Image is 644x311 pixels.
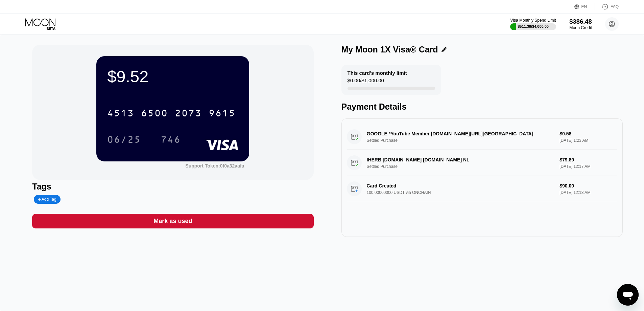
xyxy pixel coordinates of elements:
[102,131,146,148] div: 06/25
[348,77,384,87] div: $0.00 / $1,000.00
[617,284,639,306] iframe: 用于启动消息传送窗口的按钮，正在对话
[161,135,181,146] div: 746
[185,163,244,169] div: Support Token:0f0a32aafa
[38,197,56,202] div: Add Tag
[175,109,202,119] div: 2073
[141,109,168,119] div: 6500
[574,3,595,10] div: EN
[569,18,592,25] div: $386.48
[341,45,438,54] div: My Moon 1X Visa® Card
[107,109,134,119] div: 4513
[341,102,623,112] div: Payment Details
[103,105,240,121] div: 4513650020739615
[510,18,556,23] div: Visa Monthly Spend Limit
[32,182,313,192] div: Tags
[107,67,238,86] div: $9.52
[595,3,619,10] div: FAQ
[611,4,619,9] div: FAQ
[153,217,192,225] div: Mark as used
[569,25,592,30] div: Moon Credit
[518,24,549,28] div: $511.38 / $4,000.00
[209,109,236,119] div: 9615
[34,195,60,204] div: Add Tag
[107,135,141,146] div: 06/25
[510,18,556,30] div: Visa Monthly Spend Limit$511.38/$4,000.00
[32,214,313,228] div: Mark as used
[581,4,587,9] div: EN
[569,18,592,30] div: $386.48Moon Credit
[185,163,244,169] div: Support Token: 0f0a32aafa
[348,70,407,76] div: This card’s monthly limit
[156,131,186,148] div: 746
